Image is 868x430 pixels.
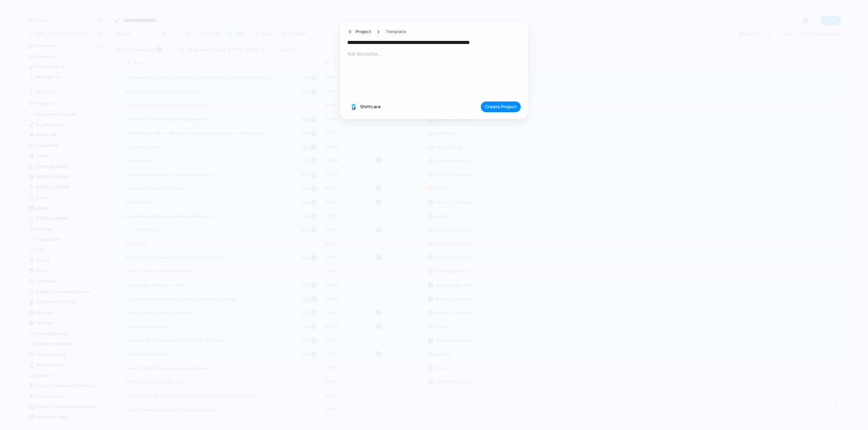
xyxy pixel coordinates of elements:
span: Project [356,28,371,35]
span: Shiftcare [360,104,381,110]
span: Template [386,28,406,35]
button: Create Project [481,101,521,112]
button: Template [382,27,410,37]
button: Project [346,27,373,37]
span: Create Project [485,104,517,110]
